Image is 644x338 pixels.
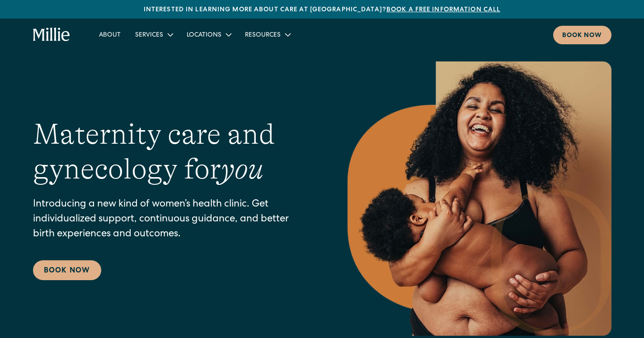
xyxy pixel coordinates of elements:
h1: Maternity care and gynecology for [33,117,311,187]
div: Resources [245,31,281,40]
img: Smiling mother with her baby in arms, celebrating body positivity and the nurturing bond of postp... [348,61,611,336]
p: Introducing a new kind of women’s health clinic. Get individualized support, continuous guidance,... [33,197,311,242]
a: Book Now [33,260,101,280]
div: Locations [179,27,238,42]
div: Book now [562,31,602,41]
a: Book a free information call [386,7,500,13]
div: Resources [238,27,297,42]
a: Book now [553,26,611,44]
a: home [33,28,71,42]
div: Services [135,31,163,40]
em: you [221,153,263,185]
div: Services [128,27,179,42]
div: Locations [187,31,221,40]
a: About [92,27,128,42]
